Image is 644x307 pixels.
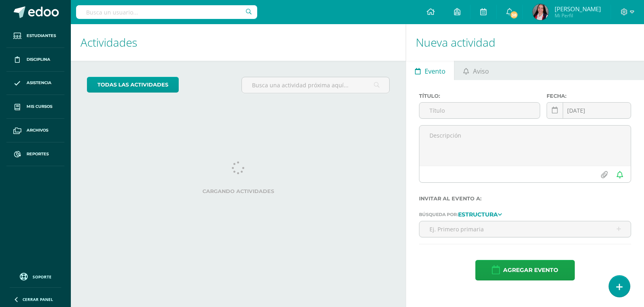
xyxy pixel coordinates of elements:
span: [PERSON_NAME] [555,5,601,13]
span: Búsqueda por: [419,212,458,217]
a: Archivos [6,119,64,142]
a: Disciplina [6,48,64,72]
label: Invitar al evento a: [419,196,631,202]
a: Estructura [458,211,502,217]
span: Cerrar panel [23,297,53,302]
h1: Actividades [80,24,396,61]
a: Evento [406,61,454,80]
span: Evento [425,62,446,81]
span: Asistencia [27,80,52,86]
span: Archivos [27,127,48,134]
input: Fecha de entrega [547,103,631,118]
a: Estudiantes [6,24,64,48]
a: Soporte [10,271,61,282]
input: Busca un usuario... [76,5,257,19]
a: Aviso [454,61,497,80]
span: 38 [510,10,518,19]
span: Disciplina [27,56,50,63]
label: Cargando actividades [87,188,390,194]
button: Agregar evento [475,260,575,280]
a: Reportes [6,142,64,166]
label: Título: [419,93,540,99]
a: todas las Actividades [87,77,179,93]
a: Asistencia [6,72,64,95]
span: Agregar evento [503,260,558,280]
img: 7adafb9e82a6a124d5dfdafab4d81904.png [533,4,549,20]
label: Fecha: [547,93,631,99]
h1: Nueva actividad [416,24,634,61]
input: Busca una actividad próxima aquí... [242,77,389,93]
span: Aviso [473,62,489,81]
span: Estudiantes [27,33,56,39]
strong: Estructura [458,211,498,218]
span: Mis cursos [27,103,52,110]
input: Título [419,103,540,118]
span: Soporte [33,274,52,280]
span: Reportes [27,151,49,157]
input: Ej. Primero primaria [419,221,631,237]
a: Mis cursos [6,95,64,119]
span: Mi Perfil [555,12,601,19]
